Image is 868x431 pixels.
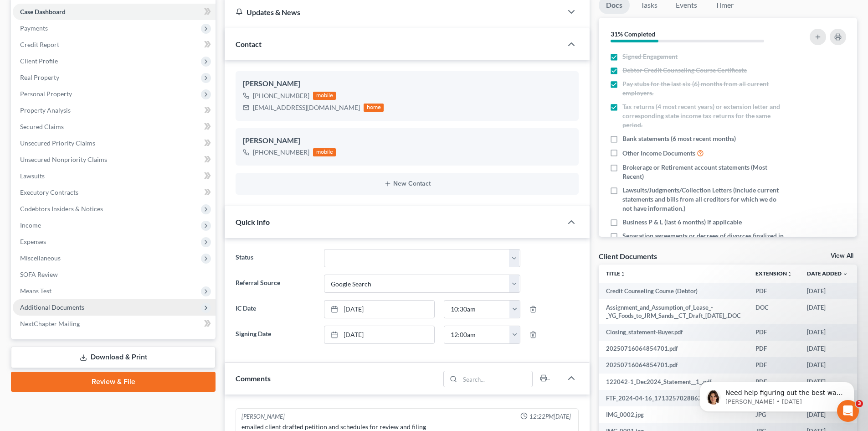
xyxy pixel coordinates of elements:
[622,218,742,227] span: Business P & L (last 6 months) if applicable
[11,347,216,368] a: Download & Print
[20,172,45,180] span: Lawsuits
[231,249,319,267] label: Status
[14,57,169,88] div: message notification from Emma, 1d ago. Need help figuring out the best way to enter your client'...
[755,270,792,277] a: Extensionunfold_more
[599,251,657,261] div: Client Documents
[787,271,792,277] i: unfold_more
[231,275,319,293] label: Referral Source
[444,301,510,318] input: -- : --
[20,320,80,327] span: NextChapter Mailing
[20,221,41,229] span: Income
[20,41,59,48] span: Credit Report
[13,168,216,184] a: Lawsuits
[20,139,95,147] span: Unsecured Priority Claims
[837,400,859,422] iframe: Intercom live chat
[622,149,695,158] span: Other Income Documents
[748,283,800,299] td: PDF
[13,316,216,332] a: NextChapter Mailing
[831,253,853,259] a: View All
[243,180,571,187] button: New Contact
[20,188,78,196] span: Executory Contracts
[20,270,58,278] span: SOFA Review
[13,135,216,151] a: Unsecured Priority Claims
[842,271,848,277] i: expand_more
[236,218,270,226] span: Quick Info
[236,7,551,17] div: Updates & News
[686,324,868,426] iframe: Intercom notifications message
[620,271,626,277] i: unfold_more
[622,186,785,213] span: Lawsuits/Judgments/Collection Letters (Include current statements and bills from all creditors fo...
[324,326,434,343] a: [DATE]
[13,4,216,20] a: Case Dashboard
[243,135,571,146] div: [PERSON_NAME]
[20,57,58,65] span: Client Profile
[241,412,285,421] div: [PERSON_NAME]
[611,30,655,38] strong: 31% Completed
[622,52,678,61] span: Signed Engagement
[20,254,61,262] span: Miscellaneous
[606,270,626,277] a: Titleunfold_more
[13,151,216,168] a: Unsecured Nonpriority Claims
[20,24,48,32] span: Payments
[748,299,800,324] td: DOC
[807,270,848,277] a: Date Added expand_more
[622,79,785,98] span: Pay stubs for the last six (6) months from all current employers.
[253,103,360,112] div: [EMAIL_ADDRESS][DOMAIN_NAME]
[20,287,51,295] span: Means Test
[236,374,271,383] span: Comments
[599,357,748,374] td: 20250716064854701.pdf
[313,148,336,156] div: mobile
[21,66,35,80] img: Profile image for Emma
[20,73,59,81] span: Real Property
[460,371,533,387] input: Search...
[13,184,216,201] a: Executory Contracts
[20,303,84,311] span: Additional Documents
[622,163,785,181] span: Brokerage or Retirement account statements (Most Recent)
[599,283,748,299] td: Credit Counseling Course (Debtor)
[236,40,262,48] span: Contact
[622,66,747,75] span: Debtor Credit Counseling Course Certificate
[800,283,855,299] td: [DATE]
[622,102,785,130] span: Tax returns (4 most recent years) or extension letter and corresponding state income tax returns ...
[599,406,748,423] td: IMG_0002.jpg
[243,78,571,89] div: [PERSON_NAME]
[253,148,309,157] div: [PHONE_NUMBER]
[599,341,748,357] td: 20250716064854701.pdf
[599,299,748,324] td: Assignment_and_Assumption_of_Lease_-_YG_Foods_to_JRM_Sands__CT_Draft_[DATE]_.DOC
[13,119,216,135] a: Secured Claims
[13,102,216,119] a: Property Analysis
[13,36,216,53] a: Credit Report
[20,123,64,130] span: Secured Claims
[529,412,571,421] span: 12:22PM[DATE]
[622,134,736,143] span: Bank statements (6 most recent months)
[599,324,748,341] td: Closing_statement-Buyer.pdf
[20,205,103,213] span: Codebtors Insiders & Notices
[313,92,336,100] div: mobile
[40,73,157,82] p: Message from Emma, sent 1d ago
[231,326,319,344] label: Signing Date
[231,300,319,318] label: IC Date
[20,106,71,114] span: Property Analysis
[599,374,748,390] td: 122042-1_Dec2024_Statement__1_.pdf
[20,8,66,16] span: Case Dashboard
[11,372,216,392] a: Review & File
[324,301,434,318] a: [DATE]
[599,390,748,406] td: FTF_2024-04-16_1713257028862.pdf
[20,156,107,163] span: Unsecured Nonpriority Claims
[20,238,46,245] span: Expenses
[622,231,785,249] span: Separation agreements or decrees of divorces finalized in the past 2 years
[40,65,157,117] span: Need help figuring out the best way to enter your client's income? Here's a quick article to show...
[444,326,510,343] input: -- : --
[800,299,855,324] td: [DATE]
[253,91,309,100] div: [PHONE_NUMBER]
[364,104,384,112] div: home
[20,90,72,98] span: Personal Property
[856,400,863,407] span: 3
[13,266,216,283] a: SOFA Review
